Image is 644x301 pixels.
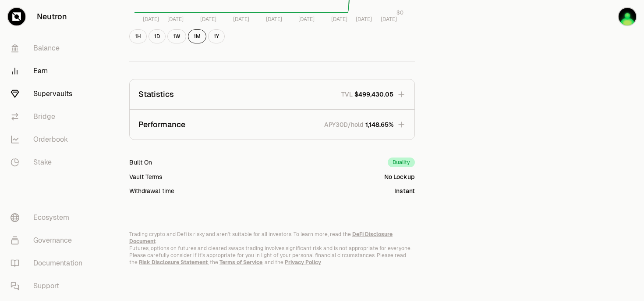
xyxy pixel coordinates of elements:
[138,118,185,131] p: Performance
[129,158,152,167] div: Built On
[188,29,206,43] button: 1M
[200,16,216,23] tspan: [DATE]
[285,259,321,266] a: Privacy Policy
[331,16,347,23] tspan: [DATE]
[167,29,186,43] button: 1W
[298,16,315,23] tspan: [DATE]
[266,16,282,23] tspan: [DATE]
[4,82,95,105] a: Supervaults
[365,120,393,129] span: 1,148.65%
[130,79,414,109] button: StatisticsTVL$499,430.05
[139,259,208,266] a: Risk Disclosure Statement
[4,151,95,174] a: Stake
[381,16,397,23] tspan: [DATE]
[4,105,95,128] a: Bridge
[4,128,95,151] a: Orderbook
[4,37,95,60] a: Balance
[138,88,174,100] p: Statistics
[219,259,262,266] a: Terms of Service
[129,186,174,195] div: Withdrawal time
[129,172,162,181] div: Vault Terms
[233,16,249,23] tspan: [DATE]
[4,229,95,252] a: Governance
[149,29,166,43] button: 1D
[129,245,415,266] p: Futures, options on futures and cleared swaps trading involves significant risk and is not approp...
[341,90,353,99] p: TVL
[396,9,403,16] tspan: $0
[354,90,393,99] span: $499,430.05
[143,16,159,23] tspan: [DATE]
[4,275,95,297] a: Support
[4,60,95,82] a: Earn
[129,231,415,245] p: Trading crypto and Defi is risky and aren't suitable for all investors. To learn more, read the .
[130,110,414,140] button: PerformanceAPY30D/hold1,148.65%
[388,158,415,167] div: Duality
[129,231,393,245] a: DeFi Disclosure Document
[208,29,225,43] button: 1Y
[394,186,415,195] div: Instant
[4,206,95,229] a: Ecosystem
[356,16,372,23] tspan: [DATE]
[324,120,364,129] p: APY30D/hold
[384,172,415,181] div: No Lockup
[167,16,184,23] tspan: [DATE]
[4,252,95,275] a: Documentation
[619,8,636,25] img: Experiment
[129,29,147,43] button: 1H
